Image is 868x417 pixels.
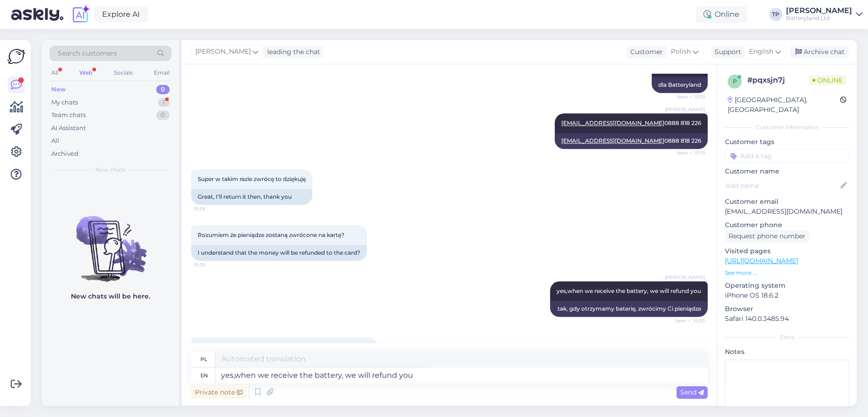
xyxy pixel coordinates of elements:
div: tak, gdy otrzymamy baterię, zwrócimy Ci pieniądze [550,301,708,317]
p: See more ... [725,269,849,277]
div: TP [769,8,782,21]
div: Support [711,47,741,57]
div: 0 [156,111,170,120]
div: All [51,136,59,146]
span: Send [680,388,704,396]
p: [EMAIL_ADDRESS][DOMAIN_NAME] [725,207,849,216]
div: New [51,85,66,94]
div: I understand that the money will be refunded to the card? [191,245,367,261]
div: Team chats [51,111,86,120]
div: My chats [51,98,78,107]
p: Browser [725,304,849,314]
p: New chats will be here. [71,292,150,301]
span: p [733,78,737,85]
input: Add a tag [725,149,849,163]
span: Seen ✓ 15:19 [670,149,705,156]
a: Explore AI [94,7,148,22]
a: [EMAIL_ADDRESS][DOMAIN_NAME] [561,119,664,126]
a: [PERSON_NAME]Batteryland Ltd [786,7,862,22]
div: 0 [156,85,170,94]
div: AI Assistant [51,124,86,133]
div: Archived [51,149,78,159]
div: Batteryland Ltd [786,14,852,22]
div: 1 [158,98,170,107]
p: Notes [725,347,849,357]
span: English [749,47,773,57]
div: Request phone number [725,230,809,243]
span: [PERSON_NAME] [665,274,705,281]
div: Archive chat [790,46,848,58]
div: en [200,368,208,383]
p: Customer name [725,167,849,176]
span: 0888 818 226 [561,119,701,126]
div: Online [696,6,747,23]
span: Seen ✓ 15:50 [670,317,705,324]
span: Super w takim razie zwrócę to dziękuję [198,175,306,182]
span: Online [809,75,847,85]
div: [GEOGRAPHIC_DATA], [GEOGRAPHIC_DATA] [728,95,840,115]
div: 0888 818 226 [555,133,708,149]
p: Operating system [725,281,849,291]
div: Email [152,67,172,79]
span: Search customers [58,49,117,58]
div: dla Batteryland [652,77,708,93]
span: Polish [671,47,691,57]
span: New chats [96,166,125,174]
img: explore-ai [71,5,90,24]
p: Visited pages [725,246,849,256]
span: 15:36 [194,261,229,268]
div: Web [77,67,94,79]
div: Customer [627,47,663,57]
img: No chats [42,199,179,283]
span: yes,when we receive the battery, we will refund you [557,287,701,294]
p: Safari 140.0.3485.94 [725,314,849,324]
span: 15:29 [194,205,229,212]
div: [PERSON_NAME] [786,7,852,14]
p: iPhone OS 18.6.2 [725,291,849,300]
div: # pqxsjn7j [747,75,809,86]
p: Customer phone [725,220,849,230]
div: Extra [725,333,849,341]
p: Customer tags [725,137,849,147]
a: [EMAIL_ADDRESS][DOMAIN_NAME] [561,137,664,144]
input: Add name [725,181,839,191]
div: Private note [191,386,246,399]
span: [PERSON_NAME] [665,106,705,113]
a: [URL][DOMAIN_NAME] [725,257,798,265]
div: Customer information [725,123,849,132]
span: Seen ✓ 15:19 [670,93,705,100]
span: [PERSON_NAME] [195,47,251,57]
img: Askly Logo [7,48,25,65]
div: Great, I'll return it then, thank you [191,189,312,205]
div: Socials [112,67,135,79]
div: leading the chat [263,47,320,57]
div: pl [200,351,207,367]
div: All [49,67,60,79]
p: Customer email [725,197,849,207]
span: Rozumiem że pieniądze zostaną zwrócone na kartę? [198,231,344,238]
